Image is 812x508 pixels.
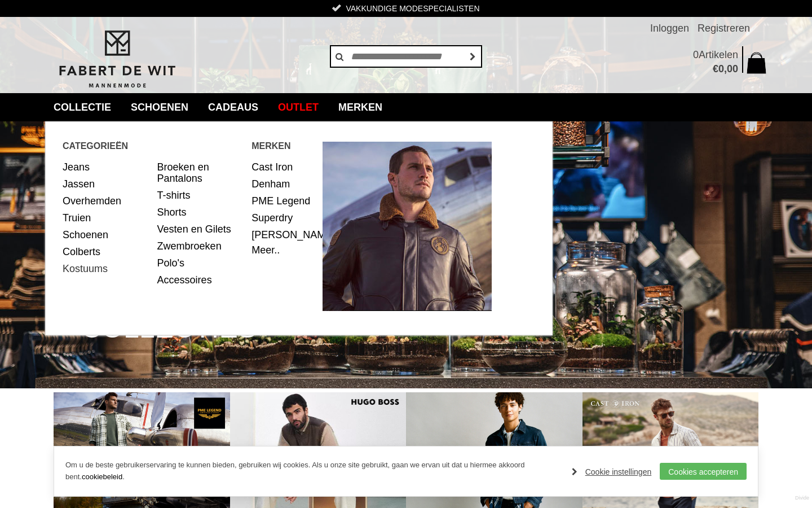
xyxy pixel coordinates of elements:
a: Denham [251,176,314,192]
span: 0 [718,63,724,75]
a: Overhemden [63,192,149,209]
span: Categorieën [63,139,251,153]
a: Cadeaus [200,93,267,121]
a: Jassen [63,176,149,192]
a: Polo's [157,255,244,271]
a: Schoenen [63,226,149,243]
span: , [724,63,727,75]
a: Colberts [63,243,149,260]
a: Merken [330,93,391,121]
a: PME Legend [251,192,314,209]
a: Vesten en Gilets [157,221,244,238]
a: T-shirts [157,187,244,204]
a: Outlet [270,93,327,121]
a: Cookie instellingen [572,463,652,480]
a: Registreren [698,17,750,40]
a: Shorts [157,204,244,221]
img: Fabert de Wit [54,29,180,90]
a: Cookies accepteren [660,463,747,480]
span: Merken [251,139,323,153]
a: Cast Iron [251,159,314,176]
img: Heren [323,142,492,311]
a: Meer.. [251,244,280,256]
span: 00 [727,63,738,75]
a: Broeken en Pantalons [157,159,244,187]
a: Divide [795,491,809,505]
a: Schoenen [122,93,197,121]
span: Artikelen [699,49,738,60]
a: [PERSON_NAME] [251,226,314,243]
a: Superdry [251,209,314,226]
a: Zwembroeken [157,238,244,255]
p: Om u de beste gebruikerservaring te kunnen bieden, gebruiken wij cookies. Als u onze site gebruik... [65,459,561,483]
a: Kostuums [63,260,149,277]
a: Accessoires [157,271,244,288]
a: Jeans [63,159,149,176]
a: Inloggen [650,17,689,40]
span: 0 [693,49,699,60]
a: cookiebeleid [82,472,122,481]
a: collectie [45,93,120,121]
span: € [713,63,718,75]
a: Truien [63,209,149,226]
